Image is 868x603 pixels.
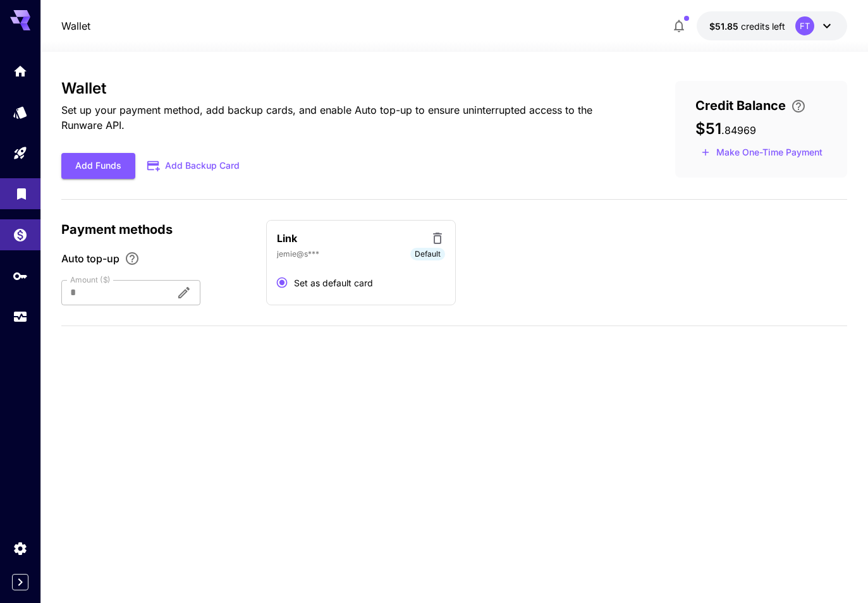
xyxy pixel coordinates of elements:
span: . 84969 [721,124,756,137]
span: Auto top-up [61,251,119,266]
div: FT [795,16,814,35]
button: $51.84969FT [697,11,847,40]
button: Expand sidebar [12,574,28,590]
h3: Wallet [61,80,635,97]
label: Amount ($) [70,274,111,285]
div: API Keys [13,264,28,280]
span: $51 [695,119,721,138]
span: credits left [741,21,785,32]
div: Playground [13,145,28,161]
span: Set as default card [294,276,373,289]
p: Payment methods [61,220,251,239]
button: Enter your card details and choose an Auto top-up amount to avoid service interruptions. We'll au... [786,99,811,114]
div: Wallet [13,223,28,239]
span: Default [410,248,445,260]
p: Set up your payment method, add backup cards, and enable Auto top-up to ensure uninterrupted acce... [61,102,635,133]
span: Credit Balance [695,96,786,115]
p: Link [277,231,297,246]
span: $51.85 [709,21,741,32]
div: Usage [13,309,28,325]
div: Models [13,104,28,120]
button: Add Backup Card [135,154,253,178]
div: Home [13,63,28,79]
button: Add Funds [61,153,135,179]
button: Enable Auto top-up to ensure uninterrupted service. We'll automatically bill the chosen amount wh... [119,251,145,266]
div: Settings [13,540,28,556]
div: $51.84969 [709,20,785,33]
div: Library [14,182,29,198]
nav: breadcrumb [61,18,90,33]
a: Wallet [61,18,90,33]
button: Make a one-time, non-recurring payment [695,143,828,162]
